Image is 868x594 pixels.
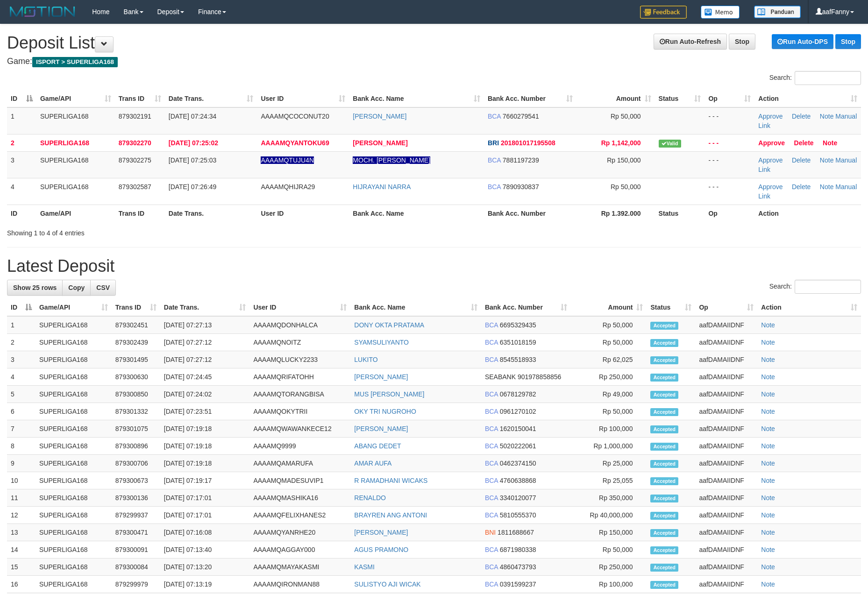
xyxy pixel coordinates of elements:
[650,374,678,382] span: Accepted
[655,90,705,107] th: Status: activate to sort column ascending
[571,438,647,455] td: Rp 1,000,000
[571,507,647,524] td: Rp 40,000,000
[576,90,655,107] th: Amount: activate to sort column ascending
[695,334,757,351] td: aafDAMAIIDNF
[761,339,775,346] a: Note
[353,156,430,164] a: MOCH. [PERSON_NAME]
[7,334,36,351] td: 2
[650,425,678,433] span: Accepted
[112,489,160,507] td: 879300136
[119,183,151,191] span: 879302587
[500,356,536,363] span: Copy 8545518933 to clipboard
[354,442,401,450] a: ABANG DEDET
[112,316,160,334] td: 879302451
[704,107,754,134] td: - - -
[249,368,350,386] td: AAAAMQRIFATOHH
[695,559,757,576] td: aafDAMAIIDNF
[650,322,678,330] span: Accepted
[758,183,857,200] a: Manual Link
[7,280,63,296] a: Show 25 rows
[500,477,536,484] span: Copy 4760638868 to clipboard
[761,442,775,450] a: Note
[119,156,151,164] span: 879302275
[485,460,498,467] span: BCA
[160,489,250,507] td: [DATE] 07:17:01
[571,524,647,541] td: Rp 150,000
[704,205,754,222] th: Op
[261,183,315,191] span: AAAAMQHIJRA29
[650,460,678,468] span: Accepted
[757,299,861,316] th: Action: activate to sort column ascending
[354,339,409,346] a: SYAMSULIYANTO
[601,139,641,147] span: Rp 1,142,000
[160,420,250,438] td: [DATE] 07:19:18
[354,408,416,415] a: OKY TRI NUGROHO
[650,546,678,554] span: Accepted
[795,71,861,85] input: Search:
[7,438,36,455] td: 8
[115,90,165,107] th: Trans ID: activate to sort column ascending
[695,438,757,455] td: aafDAMAIIDNF
[7,403,36,420] td: 6
[249,299,350,316] th: User ID: activate to sort column ascending
[112,541,160,559] td: 879300091
[500,321,536,329] span: Copy 6695329435 to clipboard
[249,455,350,472] td: AAAAMQAMARUFA
[485,408,498,415] span: BCA
[257,90,349,107] th: User ID: activate to sort column ascending
[36,420,112,438] td: SUPERLIGA168
[7,472,36,489] td: 10
[576,205,655,222] th: Rp 1.392.000
[36,107,115,134] td: SUPERLIGA168
[36,489,112,507] td: SUPERLIGA168
[650,495,678,502] span: Accepted
[607,156,640,164] span: Rp 150,000
[36,524,112,541] td: SUPERLIGA168
[485,356,498,363] span: BCA
[571,541,647,559] td: Rp 50,000
[169,156,216,164] span: [DATE] 07:25:03
[647,299,695,316] th: Status: activate to sort column ascending
[7,420,36,438] td: 7
[169,113,216,120] span: [DATE] 07:24:34
[571,455,647,472] td: Rp 25,000
[354,511,427,519] a: BRAYREN ANG ANTONI
[7,351,36,368] td: 3
[758,113,783,120] a: Approve
[261,113,329,120] span: AAAAMQCOCONUT20
[36,90,115,107] th: Game/API: activate to sort column ascending
[112,386,160,403] td: 879300850
[7,489,36,507] td: 11
[571,472,647,489] td: Rp 25,055
[485,529,496,536] span: BNI
[695,489,757,507] td: aafDAMAIIDNF
[249,524,350,541] td: AAAAMQYANRHE20
[500,408,536,415] span: Copy 0961270102 to clipboard
[650,512,678,520] span: Accepted
[571,351,647,368] td: Rp 62,025
[571,420,647,438] td: Rp 100,000
[115,205,165,222] th: Trans ID
[7,151,36,178] td: 3
[769,280,861,294] label: Search:
[650,339,678,347] span: Accepted
[169,183,216,191] span: [DATE] 07:26:49
[761,390,775,398] a: Note
[112,507,160,524] td: 879299937
[500,563,536,571] span: Copy 4860473793 to clipboard
[823,139,837,147] a: Note
[36,386,112,403] td: SUPERLIGA168
[695,524,757,541] td: aafDAMAIIDNF
[761,511,775,519] a: Note
[500,425,536,432] span: Copy 1620150041 to clipboard
[36,576,112,593] td: SUPERLIGA168
[503,156,539,164] span: Copy 7881197239 to clipboard
[640,6,687,19] img: Feedback.jpg
[249,438,350,455] td: AAAAMQ9999
[249,386,350,403] td: AAAAMQTORANGBISA
[36,455,112,472] td: SUPERLIGA168
[484,205,576,222] th: Bank Acc. Number
[7,34,861,52] h1: Deposit List
[488,183,501,191] span: BCA
[160,351,250,368] td: [DATE] 07:27:12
